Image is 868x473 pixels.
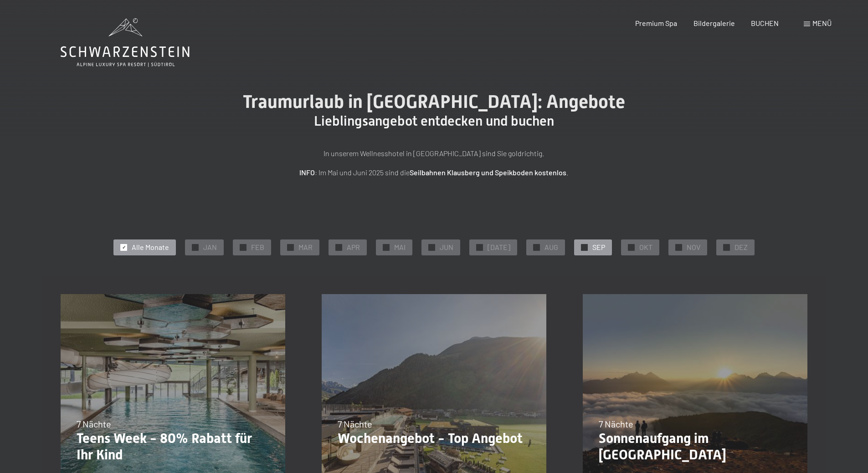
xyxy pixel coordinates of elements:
span: AUG [544,242,558,252]
span: OKT [639,242,652,252]
span: ✓ [677,244,681,250]
span: ✓ [194,244,197,250]
span: ✓ [122,244,126,250]
span: Alle Monate [132,242,169,252]
span: DEZ [734,242,748,252]
span: JUN [440,242,453,252]
span: APR [347,242,360,252]
p: Sonnenaufgang im [GEOGRAPHIC_DATA] [599,430,791,463]
span: ✓ [583,244,586,250]
span: Menü [812,19,832,27]
span: ✓ [337,244,341,250]
span: FEB [251,242,264,252]
span: MAR [298,242,313,252]
span: NOV [687,242,700,252]
strong: Seilbahnen Klausberg und Speikboden kostenlos [410,168,566,177]
span: ✓ [535,244,539,250]
span: ✓ [241,244,245,250]
p: In unserem Wellnesshotel in [GEOGRAPHIC_DATA] sind Sie goldrichtig. [206,147,662,159]
span: Traumurlaub in [GEOGRAPHIC_DATA]: Angebote [243,91,625,112]
span: JAN [203,242,217,252]
p: Teens Week - 80% Rabatt für Ihr Kind [77,430,269,463]
p: : Im Mai und Juni 2025 sind die . [206,167,662,178]
span: [DATE] [488,242,510,252]
span: ✓ [430,244,434,250]
span: MAI [394,242,406,252]
span: ✓ [478,244,482,250]
a: BUCHEN [751,19,779,27]
span: 7 Nächte [77,418,111,429]
strong: INFO [299,168,315,177]
span: ✓ [630,244,633,250]
span: Lieblingsangebot entdecken und buchen [314,113,554,129]
p: Wochenangebot - Top Angebot [338,430,530,447]
span: SEP [592,242,605,252]
span: 7 Nächte [338,418,372,429]
a: Premium Spa [635,19,677,27]
span: ✓ [289,244,293,250]
span: ✓ [385,244,388,250]
a: Bildergalerie [693,19,735,27]
span: ✓ [725,244,729,250]
span: 7 Nächte [599,418,633,429]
